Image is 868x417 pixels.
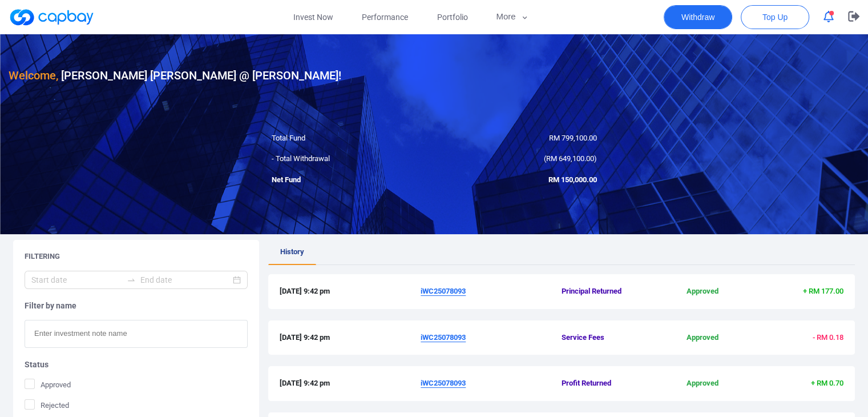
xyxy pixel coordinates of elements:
div: Net Fund [263,174,434,186]
span: - RM 0.18 [813,333,843,342]
span: RM 799,100.00 [549,134,597,142]
span: History [280,247,304,256]
span: Approved [656,378,750,390]
span: Approved [25,379,71,390]
u: iWC25078093 [421,379,466,387]
div: - Total Withdrawal [263,153,434,165]
span: RM 150,000.00 [548,175,597,184]
span: Principal Returned [562,286,656,298]
span: RM 649,100.00 [546,154,594,163]
h5: Filtering [25,251,60,262]
span: Profit Returned [562,378,656,390]
div: Total Fund [263,133,434,145]
h3: [PERSON_NAME] [PERSON_NAME] @ [PERSON_NAME] ! [9,66,341,85]
span: + RM 177.00 [803,287,843,295]
span: [DATE] 9:42 pm [280,286,421,298]
span: swap-right [127,275,136,284]
u: iWC25078093 [421,333,466,342]
span: to [127,275,136,284]
span: [DATE] 9:42 pm [280,332,421,344]
h5: Filter by name [25,300,248,311]
span: Welcome, [9,69,58,82]
h5: Status [25,359,248,370]
button: Top Up [741,5,809,29]
button: Withdraw [664,5,732,29]
span: [DATE] 9:42 pm [280,378,421,390]
span: Approved [656,332,750,344]
input: Enter investment note name [25,320,248,348]
span: Service Fees [562,332,656,344]
span: Top Up [762,11,788,23]
span: Rejected [25,399,69,411]
span: Portfolio [437,11,467,23]
span: + RM 0.70 [811,379,843,387]
span: Performance [362,11,408,23]
input: Start date [31,274,122,286]
u: iWC25078093 [421,287,466,295]
input: End date [140,274,231,286]
div: ( ) [434,153,605,165]
span: Approved [656,286,750,298]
